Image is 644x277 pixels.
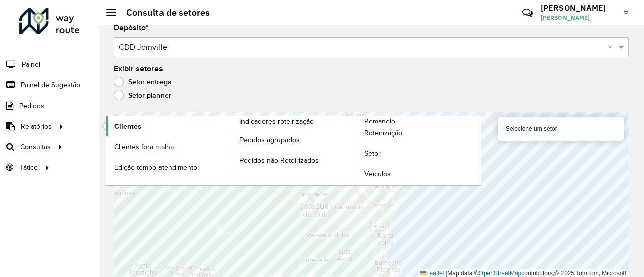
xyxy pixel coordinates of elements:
[114,90,171,100] label: Setor planner
[608,41,616,53] span: Clear all
[114,63,163,75] label: Exibir setores
[364,116,395,127] span: Romaneio
[114,22,149,34] label: Depósito
[106,137,231,157] a: Clientes fora malha
[239,155,319,166] span: Pedidos não Roteirizados
[106,116,231,136] a: Clientes
[106,116,356,185] a: Indicadores roteirização
[541,3,616,13] h3: [PERSON_NAME]
[19,101,44,111] span: Pedidos
[106,157,231,177] a: Edição tempo atendimento
[114,162,197,173] span: Edição tempo atendimento
[517,2,538,24] a: Contato Rápido
[19,162,38,173] span: Tático
[239,135,300,145] span: Pedidos agrupados
[22,59,40,70] span: Painel
[21,80,80,90] span: Painel de Sugestão
[356,123,481,143] a: Roteirização
[498,117,624,141] div: Selecione um setor
[231,150,356,170] a: Pedidos não Roteirizados
[364,128,403,138] span: Roteirização
[356,144,481,164] a: Setor
[116,7,210,18] h2: Consulta de setores
[364,148,381,159] span: Setor
[420,270,444,277] a: Leaflet
[446,270,447,277] span: |
[114,121,141,132] span: Clientes
[356,164,481,184] a: Veículos
[20,142,51,152] span: Consultas
[114,142,174,152] span: Clientes fora malha
[239,116,314,127] span: Indicadores roteirização
[231,116,481,185] a: Romaneio
[541,13,616,22] span: [PERSON_NAME]
[364,169,391,179] span: Veículos
[231,130,356,150] a: Pedidos agrupados
[21,121,52,132] span: Relatórios
[479,270,522,277] a: OpenStreetMap
[114,77,172,87] label: Setor entrega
